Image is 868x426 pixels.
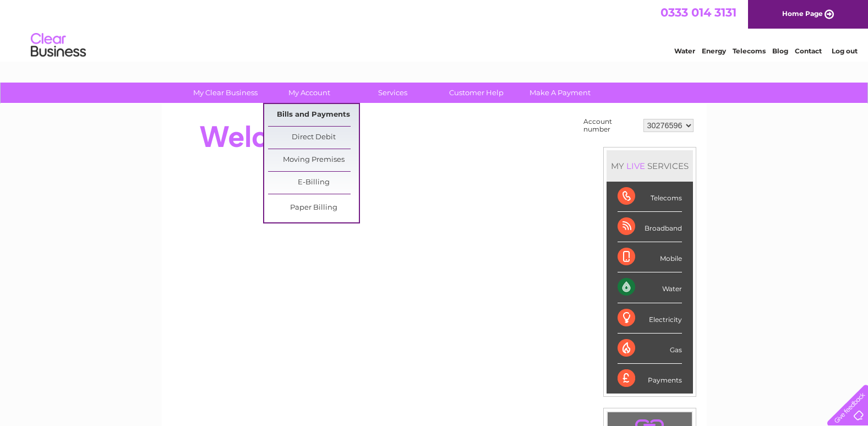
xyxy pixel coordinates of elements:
div: Gas [618,334,682,364]
a: Log out [832,47,858,55]
a: Blog [772,47,788,55]
a: Telecoms [733,47,766,55]
a: Moving Premises [268,149,359,171]
a: E-Billing [268,172,359,194]
div: Broadband [618,212,682,242]
a: Contact [795,47,822,55]
div: Payments [618,364,682,394]
a: Bills and Payments [268,104,359,126]
div: Mobile [618,242,682,272]
a: Services [347,83,438,103]
div: MY SERVICES [607,150,693,182]
a: Energy [702,47,726,55]
div: Clear Business is a trading name of Verastar Limited (registered in [GEOGRAPHIC_DATA] No. 3667643... [174,6,695,53]
a: Water [674,47,695,55]
a: Customer Help [431,83,522,103]
a: Make A Payment [515,83,605,103]
img: logo.png [30,29,86,62]
div: Telecoms [618,182,682,212]
a: Direct Debit [268,127,359,149]
td: Account number [581,115,641,136]
a: 0333 014 3131 [660,6,736,19]
div: Water [618,272,682,303]
div: Electricity [618,303,682,334]
a: My Clear Business [180,83,271,103]
a: Paper Billing [268,197,359,219]
a: My Account [264,83,354,103]
div: LIVE [624,161,647,171]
